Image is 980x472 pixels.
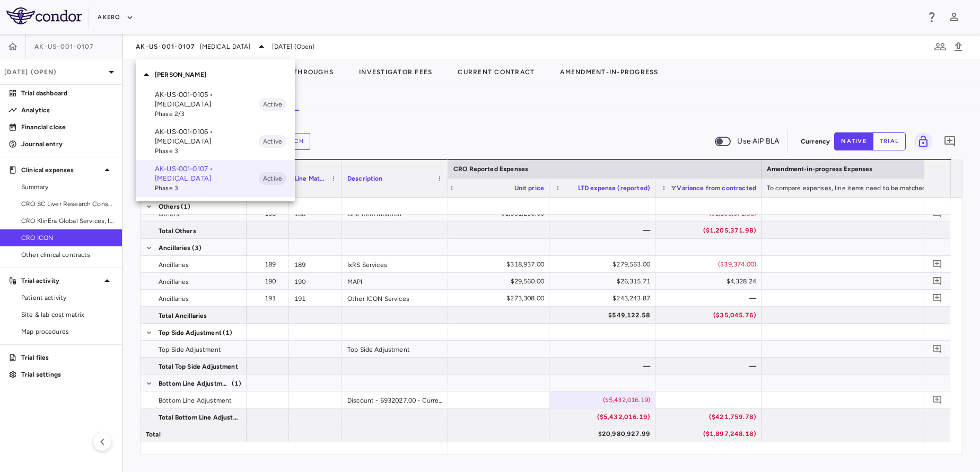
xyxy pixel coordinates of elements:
[155,127,259,146] p: AK-US-001-0106 • [MEDICAL_DATA]
[155,146,259,156] span: Phase 3
[136,160,295,197] div: AK-US-001-0107 • [MEDICAL_DATA]Phase 3Active
[155,183,259,193] span: Phase 3
[136,64,295,86] div: [PERSON_NAME]
[136,123,295,160] div: AK-US-001-0106 • [MEDICAL_DATA]Phase 3Active
[155,70,295,79] p: [PERSON_NAME]
[155,164,259,183] p: AK-US-001-0107 • [MEDICAL_DATA]
[259,100,286,109] span: Active
[136,86,295,123] div: AK-US-001-0105 • [MEDICAL_DATA]Phase 2/3Active
[259,137,286,146] span: Active
[259,174,286,183] span: Active
[155,109,259,119] span: Phase 2/3
[155,90,259,109] p: AK-US-001-0105 • [MEDICAL_DATA]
